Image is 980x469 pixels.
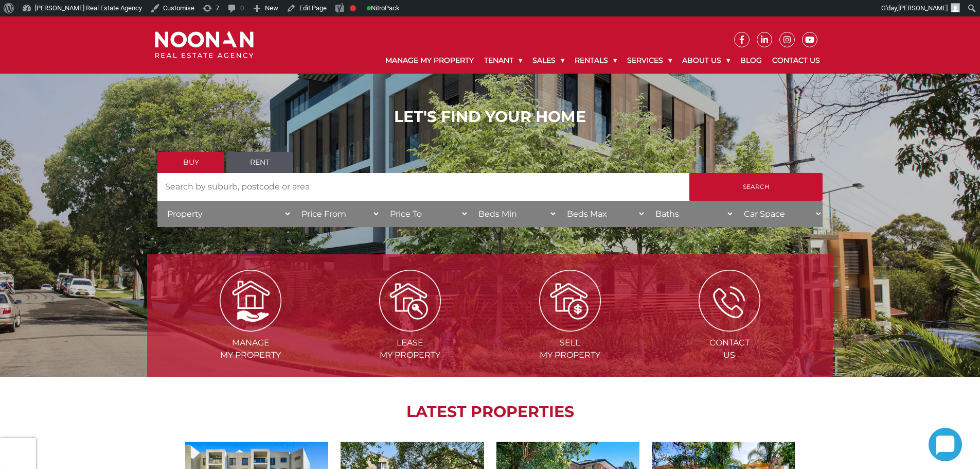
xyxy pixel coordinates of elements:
[622,47,677,74] a: Services
[157,108,823,126] h1: LET'S FIND YOUR HOME
[226,152,293,173] a: Rent
[527,47,569,74] a: Sales
[155,31,254,59] img: Noonan Real Estate Agency
[689,173,823,201] input: Search
[172,295,329,360] a: Manage my Property Managemy Property
[651,337,808,361] span: Contact Us
[220,270,281,332] img: Manage my Property
[331,337,489,361] span: Lease my Property
[898,4,948,12] span: [PERSON_NAME]
[735,47,767,74] a: Blog
[569,47,622,74] a: Rentals
[491,337,649,361] span: Sell my Property
[157,173,689,201] input: Search by suburb, postcode or area
[699,270,760,332] img: ICONS
[380,47,479,74] a: Manage My Property
[651,295,808,360] a: ICONS ContactUs
[331,295,489,360] a: Lease my property Leasemy Property
[379,270,441,332] img: Lease my property
[479,47,527,74] a: Tenant
[157,152,224,173] a: Buy
[350,5,356,11] div: Focus keyphrase not set
[539,270,601,332] img: Sell my property
[173,403,807,421] h2: LATEST PROPERTIES
[491,295,649,360] a: Sell my property Sellmy Property
[767,47,825,74] a: Contact Us
[677,47,735,74] a: About Us
[172,337,329,361] span: Manage my Property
